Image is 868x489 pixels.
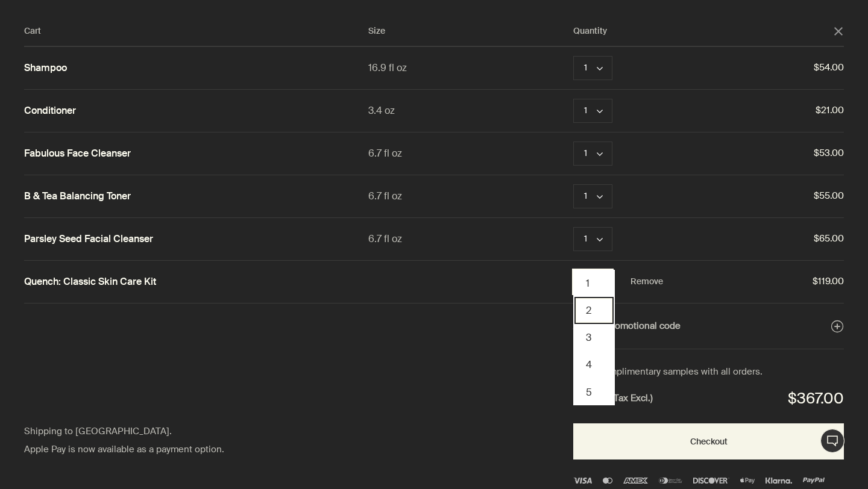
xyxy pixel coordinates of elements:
button: Close [833,26,844,37]
span: $54.00 [663,60,844,76]
span: $65.00 [663,231,844,247]
a: Quench: Classic Skin Care Kit [24,276,156,288]
button: Quantity 5 [574,379,614,406]
a: Conditioner [24,105,76,117]
button: Quantity 1 [573,184,612,208]
img: PayPal Logo [803,478,825,484]
button: Quantity 3 [574,324,614,351]
button: Quantity 1 [574,270,614,297]
button: Quantity 4 [574,351,614,378]
a: B & Tea Balancing Toner [24,190,131,203]
img: Visa Logo [573,478,592,484]
ol: Quantity options [573,270,615,405]
img: diners-club-international-2 [659,478,683,484]
button: Quantity 1 [573,142,612,166]
span: $55.00 [663,188,844,204]
div: Cart [24,24,368,39]
a: Fabulous Face Cleanser [24,148,131,160]
div: $367.00 [788,386,844,412]
button: Quantity 1 [573,227,612,251]
button: Apply a promotional code [573,319,844,334]
div: 3.4 oz [368,102,573,119]
button: Live Assistance [820,429,844,453]
span: $53.00 [663,146,844,161]
div: Enjoy complimentary samples with all orders. [573,364,844,380]
img: discover-3 [693,478,729,484]
a: Parsley Seed Facial Cleanser [24,233,153,246]
div: 6.7 fl oz [368,188,573,204]
img: klarna (1) [766,478,792,484]
div: 6.7 fl oz [368,145,573,161]
button: Quantity 2 [574,297,614,324]
a: Shampoo [24,62,67,75]
span: $119.00 [663,274,844,290]
div: Quantity [573,24,833,39]
span: $21.00 [663,103,844,119]
div: Shipping to [GEOGRAPHIC_DATA]. [24,424,271,440]
div: Apple Pay is now available as a payment option. [24,442,271,458]
img: Amex Logo [623,478,647,484]
button: Remove [631,275,663,289]
button: Quantity 1 [573,99,612,123]
div: Size [368,24,573,39]
img: Mastercard Logo [603,478,612,484]
div: 6.7 fl oz [368,231,573,247]
img: Apple Pay [740,478,755,484]
button: Checkout [573,423,844,459]
div: 16.9 fl oz [368,60,573,76]
button: Quantity 1 [573,56,612,80]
